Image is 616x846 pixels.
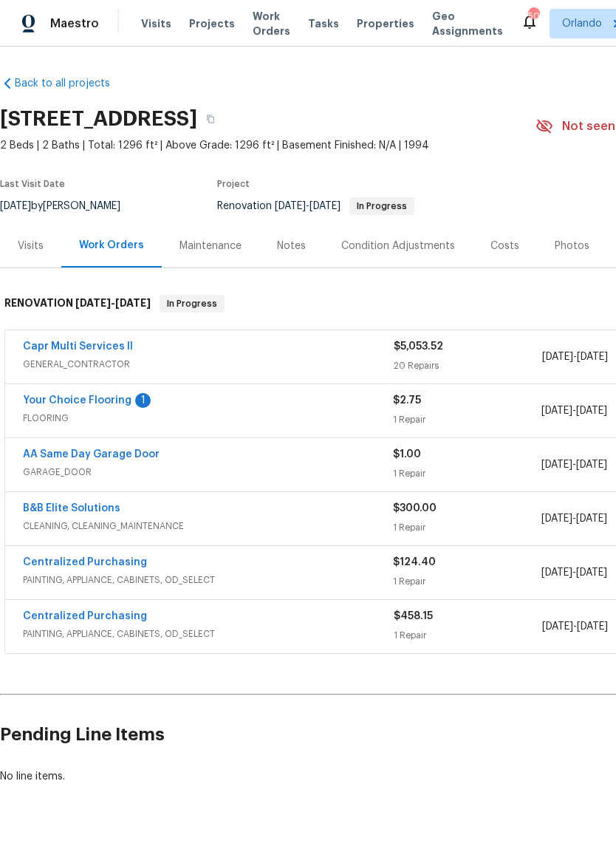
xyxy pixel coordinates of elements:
[576,406,607,416] span: [DATE]
[542,621,573,632] span: [DATE]
[79,238,144,253] div: Work Orders
[555,239,589,253] div: Photos
[393,412,541,427] div: 1 Repair
[23,357,394,372] span: GENERAL_CONTRACTOR
[394,611,433,621] span: $458.15
[394,358,542,373] div: 20 Repairs
[253,9,290,38] span: Work Orders
[50,16,99,31] span: Maestro
[393,574,541,589] div: 1 Repair
[23,519,393,533] span: CLEANING, CLEANING_MAINTENANCE
[217,201,414,211] span: Renovation
[432,9,503,38] span: Geo Assignments
[541,460,572,470] span: [DATE]
[75,298,111,308] span: [DATE]
[393,466,541,481] div: 1 Repair
[308,18,339,29] span: Tasks
[542,619,608,634] span: -
[277,239,306,253] div: Notes
[23,341,133,352] a: Capr Multi Services ll
[576,460,607,470] span: [DATE]
[4,295,151,313] h6: RENOVATION
[351,202,413,211] span: In Progress
[217,180,250,188] span: Project
[541,406,572,416] span: [DATE]
[141,16,171,31] span: Visits
[18,239,44,253] div: Visits
[490,239,519,253] div: Costs
[542,352,573,362] span: [DATE]
[189,16,235,31] span: Projects
[541,511,607,526] span: -
[275,201,306,211] span: [DATE]
[23,611,147,621] a: Centralized Purchasing
[161,296,223,311] span: In Progress
[541,514,572,524] span: [DATE]
[23,573,393,587] span: PAINTING, APPLIANCE, CABINETS, OD_SELECT
[576,514,607,524] span: [DATE]
[23,395,131,406] a: Your Choice Flooring
[341,239,455,253] div: Condition Adjustments
[528,9,538,24] div: 50
[23,557,147,567] a: Centralized Purchasing
[393,520,541,535] div: 1 Repair
[562,16,602,31] span: Orlando
[541,565,607,580] span: -
[393,557,436,567] span: $124.40
[357,16,414,31] span: Properties
[576,567,607,578] span: [DATE]
[541,403,607,418] span: -
[541,567,572,578] span: [DATE]
[393,503,437,514] span: $300.00
[179,239,242,253] div: Maintenance
[115,298,151,308] span: [DATE]
[23,449,160,460] a: AA Same Day Garage Door
[75,298,151,308] span: -
[309,201,340,211] span: [DATE]
[577,352,608,362] span: [DATE]
[23,627,394,641] span: PAINTING, APPLIANCE, CABINETS, OD_SELECT
[23,465,393,480] span: GARAGE_DOOR
[23,411,393,426] span: FLOORING
[197,106,224,132] button: Copy Address
[542,349,608,364] span: -
[577,621,608,632] span: [DATE]
[394,341,443,352] span: $5,053.52
[393,395,421,406] span: $2.75
[275,201,340,211] span: -
[393,449,421,460] span: $1.00
[541,457,607,472] span: -
[135,393,151,408] div: 1
[23,503,120,514] a: B&B Elite Solutions
[394,628,542,643] div: 1 Repair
